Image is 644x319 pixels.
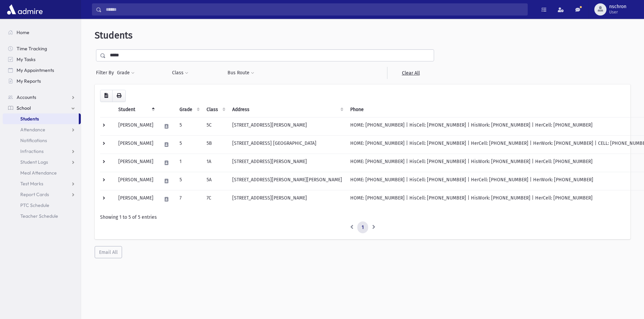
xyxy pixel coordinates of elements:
[100,90,113,102] button: CSV
[202,190,228,208] td: 7C
[3,65,81,76] a: My Appointments
[357,221,368,234] a: 1
[3,124,81,135] a: Attendance
[17,67,54,73] span: My Appointments
[114,102,158,117] th: Student: activate to sort column descending
[20,213,58,219] span: Teacher Schedule
[20,191,49,197] span: Report Cards
[95,30,133,41] span: Students
[20,148,44,154] span: Infractions
[17,94,36,100] span: Accounts
[3,211,81,221] a: Teacher Schedule
[228,135,346,154] td: [STREET_ADDRESS] [GEOGRAPHIC_DATA]
[20,116,39,122] span: Students
[17,56,35,62] span: My Tasks
[17,78,41,84] span: My Reports
[202,117,228,135] td: 5C
[175,102,202,117] th: Grade: activate to sort column ascending
[387,67,434,79] a: Clear All
[3,54,81,65] a: My Tasks
[114,117,158,135] td: [PERSON_NAME]
[3,189,81,200] a: Report Cards
[609,4,626,9] span: nschron
[228,172,346,190] td: [STREET_ADDRESS][PERSON_NAME][PERSON_NAME]
[175,135,202,154] td: 5
[114,172,158,190] td: [PERSON_NAME]
[3,103,81,113] a: School
[3,135,81,146] a: Notifications
[175,154,202,172] td: 1
[17,46,47,52] span: Time Tracking
[3,200,81,211] a: PTC Schedule
[100,214,625,221] div: Showing 1 to 5 of 5 entries
[202,154,228,172] td: 1A
[172,67,189,79] button: Class
[20,127,45,133] span: Attendance
[3,27,81,38] a: Home
[3,167,81,178] a: Meal Attendance
[175,190,202,208] td: 7
[17,105,31,111] span: School
[114,190,158,208] td: [PERSON_NAME]
[114,135,158,154] td: [PERSON_NAME]
[3,76,81,86] a: My Reports
[228,154,346,172] td: [STREET_ADDRESS][PERSON_NAME]
[20,137,47,143] span: Notifications
[3,157,81,167] a: Student Logs
[228,190,346,208] td: [STREET_ADDRESS][PERSON_NAME]
[202,172,228,190] td: 5A
[20,159,48,165] span: Student Logs
[112,90,126,102] button: Print
[20,170,57,176] span: Meal Attendance
[3,43,81,54] a: Time Tracking
[117,67,135,79] button: Grade
[609,9,626,15] span: User
[175,117,202,135] td: 5
[202,102,228,117] th: Class: activate to sort column ascending
[228,102,346,117] th: Address: activate to sort column ascending
[175,172,202,190] td: 5
[3,92,81,103] a: Accounts
[228,117,346,135] td: [STREET_ADDRESS][PERSON_NAME]
[227,67,255,79] button: Bus Route
[17,29,29,35] span: Home
[102,3,527,16] input: Search
[202,135,228,154] td: 5B
[3,146,81,157] a: Infractions
[114,154,158,172] td: [PERSON_NAME]
[20,181,43,187] span: Test Marks
[95,246,122,258] button: Email All
[96,69,117,76] span: Filter By
[3,113,79,124] a: Students
[5,3,44,16] img: AdmirePro
[3,178,81,189] a: Test Marks
[20,202,49,208] span: PTC Schedule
